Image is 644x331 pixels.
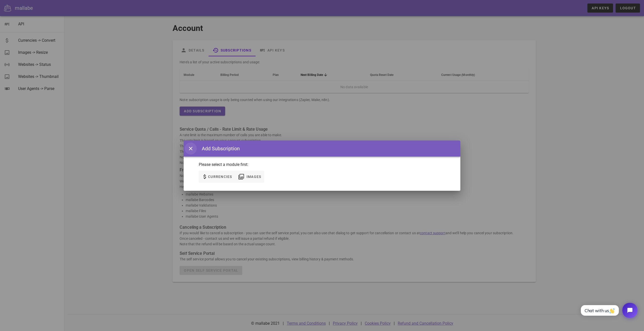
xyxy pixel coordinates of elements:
p: Please select a module first: [199,162,445,168]
span: Images [246,175,261,179]
div: Add Subscription [197,145,240,152]
button: Currencies [199,171,235,183]
span: Currencies [208,175,232,179]
button: Images [235,171,264,183]
iframe: Tidio Chat [575,299,642,322]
